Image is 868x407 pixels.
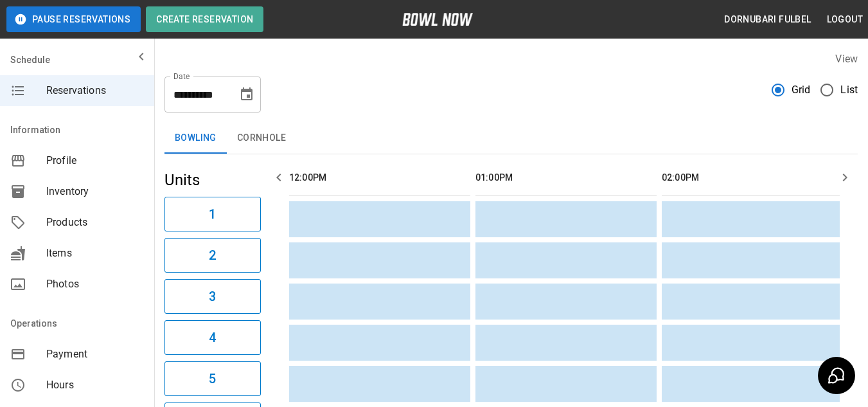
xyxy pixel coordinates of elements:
[46,215,144,230] span: Products
[719,8,816,32] button: Dornubari Fulbel
[234,82,260,107] button: Choose date, selected date is Sep 2, 2025
[402,13,473,26] img: logo
[289,159,470,196] th: 12:00PM
[164,123,858,154] div: inventory tabs
[209,245,216,266] h6: 2
[209,327,216,348] h6: 4
[227,123,296,154] button: Cornhole
[164,170,261,190] h5: Units
[46,246,144,261] span: Items
[209,204,216,224] h6: 1
[6,6,141,32] button: Pause Reservations
[164,197,261,231] button: 1
[46,347,144,362] span: Payment
[209,286,216,307] h6: 3
[835,53,858,65] label: View
[46,377,144,393] span: Hours
[164,320,261,355] button: 4
[146,6,263,32] button: Create Reservation
[164,238,261,273] button: 2
[46,184,144,199] span: Inventory
[792,82,811,98] span: Grid
[46,83,144,98] span: Reservations
[822,8,868,32] button: Logout
[164,361,261,396] button: 5
[840,82,858,98] span: List
[164,123,227,154] button: Bowling
[209,368,216,389] h6: 5
[662,159,843,196] th: 02:00PM
[164,279,261,314] button: 3
[46,276,144,292] span: Photos
[475,159,657,196] th: 01:00PM
[46,153,144,168] span: Profile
